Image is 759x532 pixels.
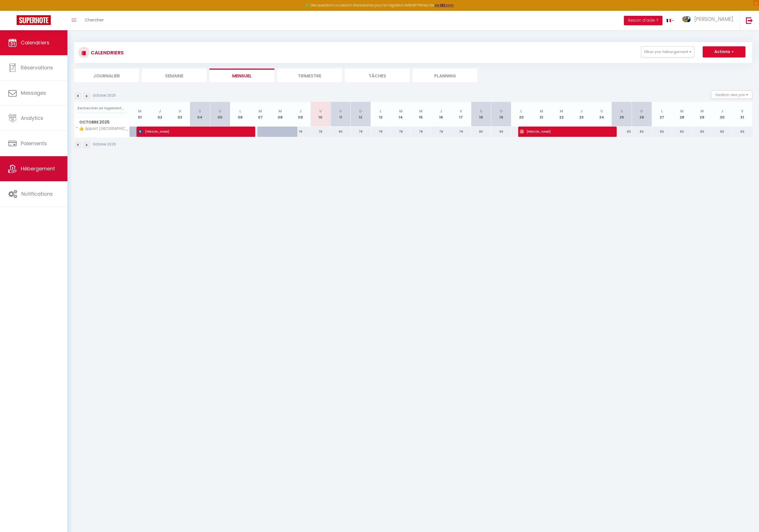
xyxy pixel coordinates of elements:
abbr: M [540,109,543,114]
abbr: M [419,109,422,114]
span: Réservations [21,64,53,71]
th: 16 [431,102,451,127]
abbr: J [159,109,161,114]
abbr: V [319,109,322,114]
abbr: D [359,109,362,114]
div: 78 [290,127,310,137]
span: Analytics [21,115,43,122]
th: 01 [130,102,150,127]
span: Calendriers [21,39,49,46]
img: ... [682,16,691,22]
span: Hébergement [21,165,55,172]
span: Messages [21,89,46,96]
a: Chercher [80,11,108,30]
th: 28 [672,102,692,127]
span: Notifications [21,190,53,197]
th: 02 [150,102,170,127]
th: 03 [170,102,190,127]
li: Mensuel [209,69,274,82]
button: Besoin d'aide ? [624,16,662,25]
abbr: J [721,109,723,114]
abbr: S [199,109,201,114]
abbr: L [520,109,522,114]
abbr: J [299,109,302,114]
div: 83 [652,127,672,137]
th: 30 [712,102,732,127]
div: 83 [692,127,712,137]
span: Octobre 2025 [74,118,130,126]
abbr: V [179,109,181,114]
abbr: D [219,109,221,114]
th: 15 [411,102,431,127]
th: 24 [591,102,611,127]
p: Octobre 2025 [93,93,116,98]
li: Tâches [345,69,410,82]
a: ... [PERSON_NAME] [678,11,740,30]
th: 18 [471,102,491,127]
div: 80 [471,127,491,137]
abbr: S [621,109,623,114]
li: Journalier [74,69,139,82]
img: Super Booking [17,15,51,25]
button: Gestion des prix [711,90,752,99]
th: 06 [230,102,250,127]
th: 04 [190,102,210,127]
th: 29 [692,102,712,127]
abbr: J [580,109,583,114]
abbr: S [480,109,482,114]
span: [PERSON_NAME] [138,126,245,137]
span: * 👍 Appart [GEOGRAPHIC_DATA] balcon +garage+ centre ville [75,127,131,131]
th: 13 [371,102,391,127]
div: 78 [451,127,471,137]
th: 10 [310,102,330,127]
abbr: M [560,109,563,114]
div: 83 [672,127,692,137]
abbr: D [500,109,503,114]
abbr: V [460,109,462,114]
th: 14 [391,102,411,127]
abbr: D [640,109,643,114]
th: 31 [732,102,752,127]
abbr: V [741,109,743,114]
th: 12 [351,102,371,127]
abbr: M [259,109,262,114]
th: 19 [491,102,511,127]
div: 83 [712,127,732,137]
input: Rechercher un logement... [77,103,126,113]
abbr: L [239,109,241,114]
th: 23 [571,102,591,127]
div: 78 [310,127,330,137]
li: Trimestre [277,69,342,82]
th: 09 [290,102,310,127]
div: 83 [491,127,511,137]
span: Chercher [85,17,104,23]
th: 25 [612,102,632,127]
th: 26 [632,102,652,127]
abbr: M [138,109,141,114]
th: 27 [652,102,672,127]
div: 78 [351,127,371,137]
div: 80 [330,127,350,137]
th: 21 [531,102,551,127]
button: Actions [703,46,745,57]
th: 07 [250,102,270,127]
span: [PERSON_NAME] [520,126,606,137]
div: 78 [411,127,431,137]
th: 11 [330,102,350,127]
div: 78 [371,127,391,137]
li: Planning [413,69,477,82]
th: 22 [551,102,571,127]
abbr: L [661,109,663,114]
abbr: L [380,109,381,114]
abbr: M [399,109,403,114]
abbr: M [700,109,704,114]
span: Paiements [21,140,47,147]
abbr: V [600,109,603,114]
div: 78 [391,127,411,137]
div: 83 [612,127,632,137]
button: Filtrer par hébergement [641,46,694,57]
abbr: M [680,109,684,114]
div: 78 [431,127,451,137]
th: 20 [511,102,531,127]
th: 08 [270,102,290,127]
